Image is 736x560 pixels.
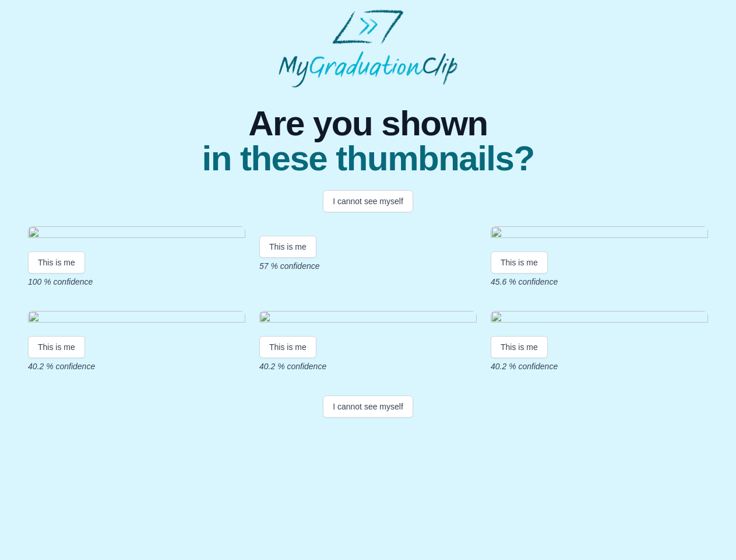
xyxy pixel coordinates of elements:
img: 35ee1626dca2af4e829d7c026ad37e9ffa68b8f2.gif [491,311,708,327]
button: This is me [28,336,85,358]
img: 817bdd9223d2a9f1e7e0053d226156afe15dfc7c.gif [28,311,245,327]
button: This is me [259,251,316,274]
img: 44affa896f2d06b4f430c27d018a329d9a9f2c4b.gif [259,226,477,242]
p: 40.2 % confidence [259,360,477,372]
img: 311ea8086558e46e57cf3a6705faeab456bc443c.gif [259,311,477,327]
p: 57 % confidence [259,276,477,288]
p: 40.2 % confidence [28,360,245,372]
img: 10061b98bdb9835aa88b8bcfcdcd7d58e70d489b.gif [491,226,708,242]
span: Are you shown [202,106,534,141]
button: I cannot see myself [323,190,413,212]
p: 40.2 % confidence [491,360,708,372]
button: This is me [28,251,85,274]
p: 100 % confidence [28,276,245,288]
img: MyGraduationClip [279,9,458,87]
button: This is me [491,336,548,358]
p: 45.6 % confidence [491,276,708,288]
button: This is me [491,251,548,274]
button: I cannot see myself [323,395,413,418]
img: 4bf62a43de8c4dca4fe5a5b281d4e23f63d37910.gif [28,226,245,242]
span: in these thumbnails? [202,141,534,176]
button: This is me [259,336,316,358]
